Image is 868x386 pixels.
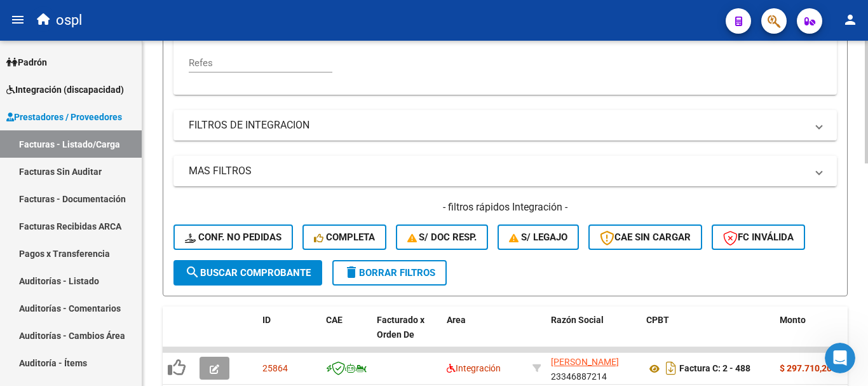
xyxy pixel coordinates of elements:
[825,343,855,373] iframe: Intercom live chat
[442,307,527,362] datatable-header-cell: Area
[780,315,806,325] span: Monto
[6,55,47,69] span: Padrón
[173,200,837,214] h4: - filtros rápidos Integración -
[407,231,477,243] span: S/ Doc Resp.
[780,363,832,373] strong: $ 297.710,20
[843,12,858,27] mat-icon: person
[372,307,442,362] datatable-header-cell: Facturado x Orden De
[775,307,851,362] datatable-header-cell: Monto
[173,224,293,250] button: Conf. no pedidas
[173,260,322,286] button: Buscar Comprobante
[509,231,567,243] span: S/ legajo
[257,307,321,362] datatable-header-cell: ID
[314,231,375,243] span: Completa
[663,358,679,378] i: Descargar documento
[189,164,806,178] mat-panel-title: MAS FILTROS
[262,363,288,373] span: 25864
[679,364,750,374] strong: Factura C: 2 - 488
[723,231,794,243] span: FC Inválida
[326,315,342,325] span: CAE
[551,357,619,367] span: [PERSON_NAME]
[321,307,372,362] datatable-header-cell: CAE
[173,156,837,186] mat-expansion-panel-header: MAS FILTROS
[546,307,641,362] datatable-header-cell: Razón Social
[189,118,806,132] mat-panel-title: FILTROS DE INTEGRACION
[498,224,579,250] button: S/ legajo
[10,12,25,27] mat-icon: menu
[551,315,604,325] span: Razón Social
[588,224,702,250] button: CAE SIN CARGAR
[185,267,311,279] span: Buscar Comprobante
[396,224,489,250] button: S/ Doc Resp.
[302,224,386,250] button: Completa
[6,83,124,97] span: Integración (discapacidad)
[185,265,200,280] mat-icon: search
[377,315,424,340] span: Facturado x Orden De
[712,224,805,250] button: FC Inválida
[447,363,501,373] span: Integración
[262,315,271,325] span: ID
[641,307,775,362] datatable-header-cell: CPBT
[600,231,691,243] span: CAE SIN CARGAR
[646,315,669,325] span: CPBT
[6,110,122,124] span: Prestadores / Proveedores
[332,260,447,286] button: Borrar Filtros
[185,231,281,243] span: Conf. no pedidas
[551,355,636,382] div: 23346887214
[173,110,837,141] mat-expansion-panel-header: FILTROS DE INTEGRACION
[344,265,359,280] mat-icon: delete
[447,315,466,325] span: Area
[56,6,82,34] span: ospl
[344,267,435,279] span: Borrar Filtros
